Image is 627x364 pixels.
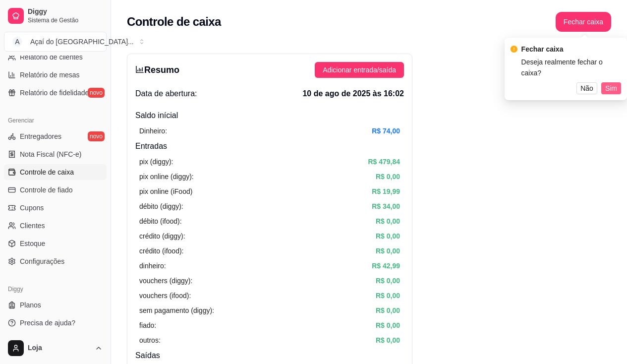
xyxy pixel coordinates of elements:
button: Fechar caixa [556,12,611,32]
article: R$ 0,00 [376,275,400,286]
article: outros: [139,335,161,346]
article: vouchers (ifood): [139,290,191,301]
button: Select a team [4,32,107,52]
article: pix online (iFood) [139,186,192,197]
article: R$ 19,99 [372,186,400,197]
span: Relatório de mesas [20,70,80,80]
article: débito (ifood): [139,216,182,227]
article: R$ 0,00 [376,245,400,256]
div: Diggy [4,281,107,297]
article: R$ 479,84 [368,156,400,167]
a: Relatório de fidelidadenovo [4,85,107,101]
article: fiado: [139,320,156,331]
article: crédito (ifood): [139,245,183,256]
span: Relatório de fidelidade [20,88,89,98]
span: bar-chart [135,65,144,74]
article: R$ 0,00 [376,335,400,346]
span: Controle de fiado [20,185,73,195]
article: pix (diggy): [139,156,173,167]
span: Sim [605,83,617,94]
span: Nota Fiscal (NFC-e) [20,149,81,159]
a: Controle de caixa [4,164,107,180]
article: R$ 74,00 [372,125,400,136]
span: Precisa de ajuda? [20,318,75,328]
article: R$ 0,00 [376,231,400,242]
article: R$ 34,00 [372,201,400,212]
a: Controle de fiado [4,182,107,198]
button: Sim [601,82,621,94]
article: R$ 0,00 [376,320,400,331]
button: Adicionar entrada/saída [315,62,404,78]
div: Gerenciar [4,113,107,128]
span: 10 de ago de 2025 às 16:02 [302,88,404,100]
span: Estoque [20,239,45,248]
span: Clientes [20,221,45,231]
h2: Controle de caixa [127,14,221,30]
a: Relatório de clientes [4,49,107,65]
a: Nota Fiscal (NFC-e) [4,146,107,162]
span: exclamation-circle [511,46,517,53]
a: Precisa de ajuda? [4,315,107,331]
article: vouchers (diggy): [139,275,192,286]
article: Dinheiro: [139,125,167,136]
a: DiggySistema de Gestão [4,4,107,28]
span: Cupons [20,203,44,213]
a: Cupons [4,200,107,216]
article: débito (diggy): [139,201,183,212]
article: R$ 0,00 [376,216,400,227]
article: dinheiro: [139,260,166,271]
span: A [12,37,22,47]
a: Planos [4,297,107,313]
button: Loja [4,336,107,360]
article: pix online (diggy): [139,171,194,182]
a: Estoque [4,236,107,251]
span: Controle de caixa [20,167,74,177]
h4: Saldo inícial [135,110,404,121]
article: R$ 0,00 [376,290,400,301]
span: Loja [28,344,91,353]
h4: Entradas [135,140,404,152]
div: Deseja realmente fechar o caixa? [521,57,621,78]
h3: Resumo [135,63,179,77]
a: Clientes [4,218,107,234]
a: Configurações [4,253,107,269]
span: Data de abertura: [135,88,197,100]
article: sem pagamento (diggy): [139,305,214,316]
span: Configurações [20,256,64,266]
h4: Saídas [135,350,404,362]
span: Sistema de Gestão [28,16,103,24]
div: Fechar caixa [521,44,621,55]
article: R$ 0,00 [376,171,400,182]
span: Relatório de clientes [20,52,83,62]
a: Relatório de mesas [4,67,107,83]
span: Diggy [28,7,103,16]
span: Adicionar entrada/saída [323,64,396,75]
span: Planos [20,300,41,310]
a: Entregadoresnovo [4,128,107,144]
span: Entregadores [20,131,61,141]
div: Açaí do [GEOGRAPHIC_DATA] ... [30,37,134,47]
article: R$ 42,99 [372,260,400,271]
article: R$ 0,00 [376,305,400,316]
span: Não [580,83,593,94]
article: crédito (diggy): [139,231,185,242]
button: Não [576,82,597,94]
